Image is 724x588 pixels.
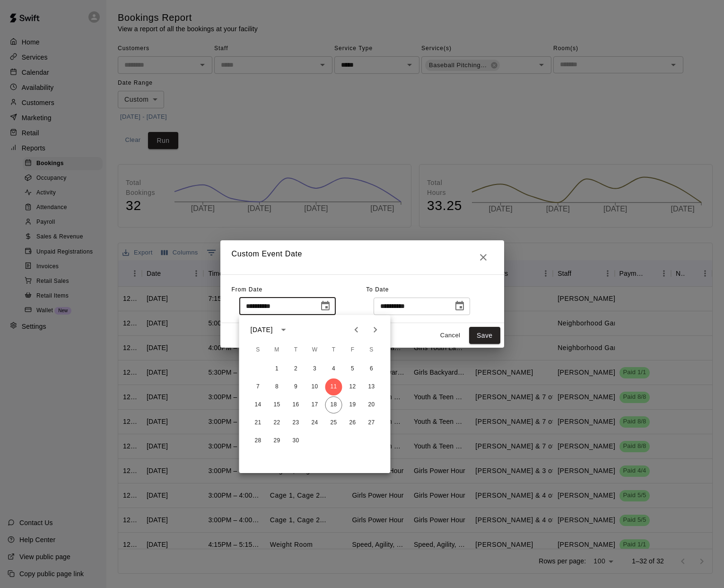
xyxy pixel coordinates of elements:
button: Previous month [347,320,366,339]
button: Choose date, selected date is Sep 11, 2025 [316,297,335,316]
button: 21 [250,414,267,431]
button: 1 [269,360,286,377]
button: 4 [325,360,342,377]
span: Tuesday [288,341,305,360]
button: 6 [363,360,380,377]
button: 25 [325,414,342,431]
button: 24 [306,414,323,431]
button: 2 [288,360,305,377]
button: 26 [344,414,361,431]
div: [DATE] [251,325,273,335]
button: 13 [363,378,380,395]
span: Friday [344,341,361,360]
button: 9 [288,378,305,395]
span: Sunday [250,341,267,360]
button: 23 [288,414,305,431]
span: Wednesday [306,341,323,360]
button: 16 [288,396,305,413]
button: 19 [344,396,361,413]
span: Monday [269,341,286,360]
button: 10 [306,378,323,395]
button: 3 [306,360,323,377]
button: 12 [344,378,361,395]
button: calendar view is open, switch to year view [276,322,292,338]
button: 28 [250,432,267,449]
button: Choose date, selected date is Sep 18, 2025 [450,297,469,316]
h2: Custom Event Date [220,240,504,274]
button: 11 [325,378,342,395]
button: Next month [366,320,385,339]
button: 29 [269,432,286,449]
button: Save [469,327,500,344]
button: 17 [306,396,323,413]
button: 20 [363,396,380,413]
button: 7 [250,378,267,395]
span: Thursday [325,341,342,360]
button: Cancel [435,328,465,343]
button: 22 [269,414,286,431]
button: 14 [250,396,267,413]
button: 18 [325,396,342,413]
button: 30 [288,432,305,449]
button: 5 [344,360,361,377]
span: From Date [232,286,263,293]
button: Close [474,248,493,267]
span: To Date [366,286,389,293]
span: Saturday [363,341,380,360]
button: 15 [269,396,286,413]
button: 8 [269,378,286,395]
button: 27 [363,414,380,431]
